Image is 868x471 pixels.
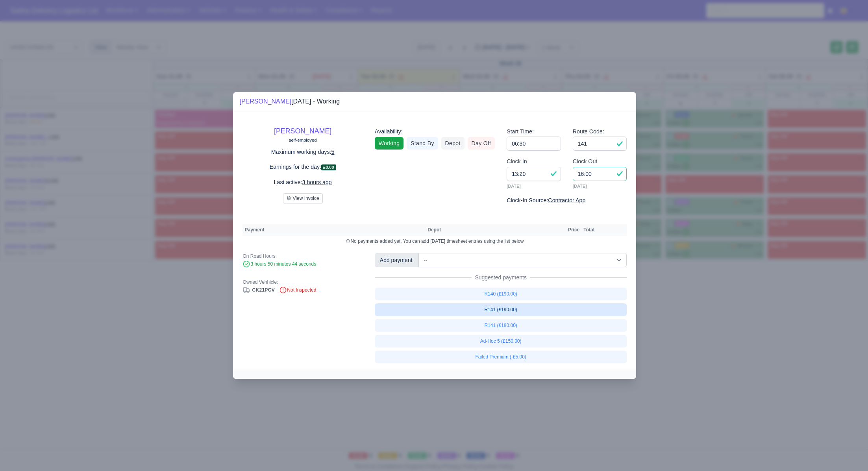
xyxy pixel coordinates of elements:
[375,288,627,300] a: R140 (£190.00)
[573,127,604,136] label: Route Code:
[242,224,426,236] th: Payment
[279,287,316,293] span: Not Inspected
[441,137,465,150] a: Depot
[239,97,340,106] div: [DATE] - Working
[507,157,527,166] label: Clock In
[573,157,598,166] label: Clock Out
[321,164,336,170] span: £0.00
[548,197,585,203] u: Contractor App
[426,224,560,236] th: Depot
[507,183,561,190] small: [DATE]
[242,163,363,172] p: Earnings for the day:
[242,253,363,259] div: On Road Hours:
[242,261,363,268] div: 3 hours 50 minutes 44 seconds
[242,178,363,187] p: Last active:
[573,183,627,190] small: [DATE]
[472,273,530,281] span: Suggested payments
[407,137,438,150] a: Stand By
[242,279,363,285] div: Owned Vehhicle:
[274,127,331,135] a: [PERSON_NAME]
[239,98,291,105] a: [PERSON_NAME]
[375,303,627,316] a: R141 (£190.00)
[242,148,363,157] p: Maximum working days:
[375,335,627,347] a: Ad-Hoc 5 (£150.00)
[468,137,495,150] a: Day Off
[375,253,419,267] div: Add payment:
[331,149,335,155] u: 5
[375,137,403,150] a: Working
[566,224,581,236] th: Price
[375,319,627,332] a: R141 (£180.00)
[581,224,596,236] th: Total
[727,380,868,471] iframe: Chat Widget
[507,127,534,136] label: Start Time:
[283,193,323,203] button: View Invoice
[302,179,332,185] u: 3 hours ago
[242,236,627,247] td: No payments added yet, You can add [DATE] timesheet entries using the list below
[375,351,627,363] a: Failed Premium (-£5.00)
[375,127,495,136] div: Availability:
[507,196,627,205] div: Clock-In Source:
[242,287,274,293] a: CK21PCV
[289,138,317,142] small: self-employed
